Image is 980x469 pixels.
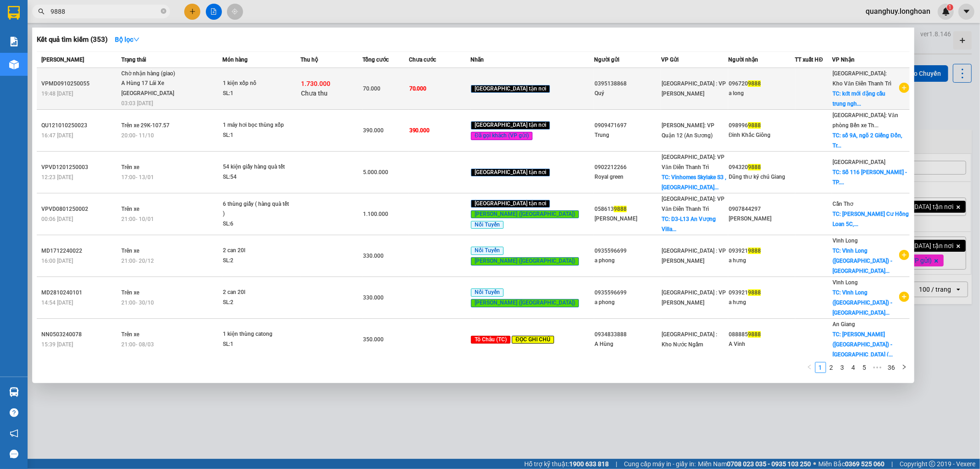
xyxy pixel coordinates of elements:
span: 350.000 [363,336,384,343]
a: 36 [885,362,898,373]
a: 3 [838,362,848,373]
li: Previous Page [804,362,815,373]
span: TC: D3-L13 An Vượng Villa... [662,216,716,232]
span: [GEOGRAPHIC_DATA] : VP [PERSON_NAME] [662,248,726,264]
span: TT xuất HĐ [795,57,823,63]
strong: Bộ lọc [115,36,140,43]
span: [PERSON_NAME] ([GEOGRAPHIC_DATA]) [471,299,579,307]
span: [PERSON_NAME] ([GEOGRAPHIC_DATA]) [471,257,579,266]
span: [GEOGRAPHIC_DATA] : Kho Nước Ngầm [662,331,717,348]
span: 16:47 [DATE] [41,132,73,139]
div: SL: 1 [223,339,292,350]
span: 17:00 - 13/01 [121,174,154,181]
span: 9888 [748,80,761,87]
div: VPVD1201250003 [41,163,119,172]
strong: PHIẾU DÁN LÊN HÀNG [61,4,182,17]
div: a phong [595,256,661,266]
span: Mã đơn: VPMD1210250002 [4,56,142,68]
li: Next 5 Pages [870,362,885,373]
span: VP Gửi [661,57,679,63]
span: Trên xe [121,164,139,170]
li: 3 [837,362,848,373]
a: 4 [849,362,859,373]
div: Dũng thư ký chú Giang [729,172,795,182]
span: 330.000 [363,294,384,301]
button: right [899,362,910,373]
span: Đã gọi khách (VP gửi) [471,132,532,140]
div: 1 máy hơi bọc thùng xốp [223,120,292,130]
button: left [804,362,815,373]
div: A Hùng 17 Lái Xe [GEOGRAPHIC_DATA] 0325666247 [121,79,190,98]
span: TC: Vinhomes Skylake S3 , [GEOGRAPHIC_DATA]... [662,174,726,191]
span: [GEOGRAPHIC_DATA]: VP Văn Điển Thanh Trì [662,196,725,212]
span: [PERSON_NAME]: VP Quận 12 (An Sương) [662,122,714,139]
div: 54 kiện giấy hàng quà tết [223,162,292,172]
span: Chưa cước [409,57,436,63]
span: Món hàng [222,57,248,63]
div: 098996 [729,121,795,130]
span: 70.000 [363,85,380,92]
img: logo-vxr [8,6,20,20]
div: SL: 1 [223,89,292,99]
span: 1.730.000 [301,80,330,87]
span: 390.000 [363,127,384,134]
span: 330.000 [363,253,384,259]
div: a phong [595,298,661,307]
span: 12:23 [DATE] [41,174,73,181]
a: 5 [860,362,870,373]
span: down [133,36,140,43]
span: 5.000.000 [363,169,388,175]
span: Tổng cước [363,57,389,63]
img: warehouse-icon [9,60,19,69]
span: Nhãn [470,57,484,63]
span: TC: Số 116 [PERSON_NAME] - TP.... [833,169,907,186]
span: 9888 [748,248,761,254]
span: 9888 [748,164,761,170]
span: ĐỌC GHI CHÚ [512,336,554,344]
div: VPMD0910250055 [41,79,119,89]
li: 1 [815,362,826,373]
a: 2 [827,362,837,373]
li: 2 [826,362,837,373]
div: QU121010250023 [41,121,119,130]
span: message [10,450,18,458]
div: Đinh Khắc Giông [729,130,795,140]
span: Trên xe [121,331,139,338]
span: [GEOGRAPHIC_DATA]: Kho Văn Điển Thanh Trì [833,70,891,87]
div: [PERSON_NAME] [729,214,795,224]
div: 093921 [729,246,795,256]
span: 1.100.000 [363,211,388,217]
li: Next Page [899,362,910,373]
span: Tô Châu (TC) [471,336,510,344]
li: 36 [885,362,899,373]
span: 21:00 - 30/10 [121,299,154,306]
span: Trạng thái [121,57,146,63]
div: 0935596699 [595,288,661,298]
span: VP Nhận [832,57,855,63]
div: [PERSON_NAME] [595,214,661,224]
input: Tìm tên, số ĐT hoặc mã đơn [51,6,159,17]
div: 0934833888 [595,330,661,339]
span: [GEOGRAPHIC_DATA] tận nơi [471,85,550,93]
div: 2 can 20l [223,288,292,298]
span: Nối Tuyến [471,288,504,297]
span: [PERSON_NAME] [41,57,84,63]
div: Trung [595,130,661,140]
strong: CSKH: [25,31,49,39]
div: 0902212266 [595,163,661,172]
span: Nối Tuyến [471,247,504,255]
div: 096720 [729,79,795,89]
div: 1 kiện xốp nổ [223,79,292,89]
img: warehouse-icon [9,387,19,397]
span: Người nhận [728,57,758,63]
div: MD2810240101 [41,288,119,298]
span: [GEOGRAPHIC_DATA] tận nơi [471,121,550,130]
span: 15:39 [DATE] [41,341,73,348]
span: Chưa thu [301,90,328,97]
div: SL: 2 [223,298,292,308]
span: 14:54 [DATE] [41,299,73,306]
div: NN0503240078 [41,330,119,339]
span: Trên xe 29K-107.57 [121,122,170,129]
div: 058613 [595,204,661,214]
span: TC: kđt mới đặng cầu trung ngh... [833,90,885,107]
